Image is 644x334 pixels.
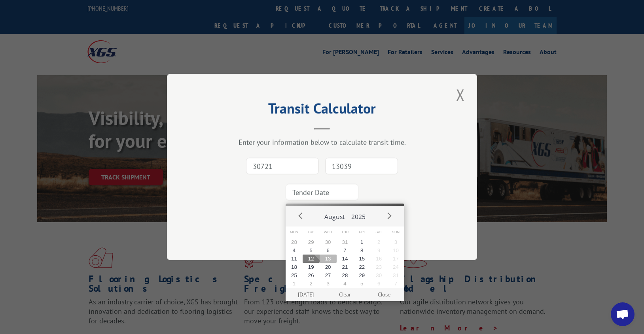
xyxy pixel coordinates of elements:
button: 28 [286,238,303,246]
button: 18 [286,263,303,271]
button: 21 [337,263,354,271]
button: Prev [295,209,307,221]
button: 4 [286,246,303,255]
button: 14 [337,255,354,263]
button: 1 [286,279,303,288]
button: 24 [387,263,404,271]
button: 29 [353,271,370,279]
button: 5 [303,246,320,255]
button: 6 [370,279,387,288]
button: 2 [303,279,320,288]
button: 7 [387,279,404,288]
span: Tue [303,226,320,238]
button: 2 [370,238,387,246]
button: 27 [320,271,337,279]
input: Dest. Zip [325,158,398,174]
button: 3 [320,279,337,288]
button: 31 [387,271,404,279]
button: 19 [303,263,320,271]
button: August [321,206,348,224]
button: 1 [353,238,370,246]
button: 30 [370,271,387,279]
button: 4 [337,279,354,288]
button: 29 [303,238,320,246]
button: 12 [303,255,320,263]
input: Tender Date [286,184,358,200]
button: 9 [370,246,387,255]
button: 11 [286,255,303,263]
span: Mon [286,226,303,238]
button: 25 [286,271,303,279]
button: 22 [353,263,370,271]
span: Wed [320,226,337,238]
span: Fri [353,226,370,238]
button: 10 [387,246,404,255]
span: Thu [337,226,354,238]
button: 13 [320,255,337,263]
button: 31 [337,238,354,246]
input: Origin Zip [246,158,319,174]
button: 30 [320,238,337,246]
span: Sat [370,226,387,238]
button: Close [365,288,404,301]
button: 8 [353,246,370,255]
button: 2025 [348,206,369,224]
button: 6 [320,246,337,255]
button: 23 [370,263,387,271]
button: 26 [303,271,320,279]
button: Close modal [454,84,467,106]
h2: Transit Calculator [206,103,438,118]
div: Enter your information below to calculate transit time. [206,138,438,147]
button: 16 [370,255,387,263]
span: Sun [387,226,404,238]
button: [DATE] [286,288,326,301]
button: Clear [326,288,365,301]
button: 15 [353,255,370,263]
button: 3 [387,238,404,246]
button: 7 [337,246,354,255]
button: 5 [353,279,370,288]
a: Open chat [611,302,635,326]
button: 17 [387,255,404,263]
button: 28 [337,271,354,279]
button: Next [383,209,395,221]
button: 20 [320,263,337,271]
